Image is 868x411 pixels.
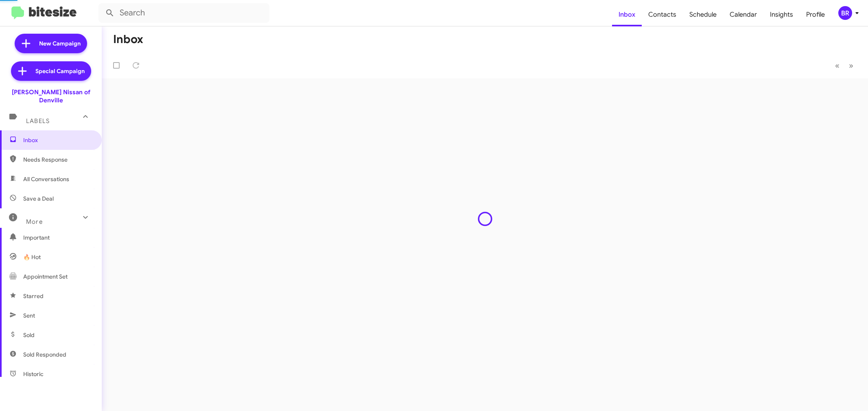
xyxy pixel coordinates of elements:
span: Labels [26,117,50,125]
span: « [835,61,840,71]
span: Appointment Set [23,273,68,281]
span: Inbox [23,136,92,144]
a: Calendar [723,3,763,26]
span: More [26,218,43,225]
span: Important [23,234,92,242]
div: BR [838,6,852,20]
a: Contacts [642,3,683,26]
button: Previous [830,57,844,74]
button: BR [831,6,859,20]
a: Inbox [612,3,642,26]
span: Starred [23,292,44,300]
span: » [849,61,853,71]
a: Insights [763,3,800,26]
h1: Inbox [113,33,143,46]
button: Next [844,57,858,74]
nav: Page navigation example [831,57,858,74]
span: Sold Responded [23,350,66,359]
span: Sent [23,311,35,320]
a: New Campaign [15,34,87,53]
span: Historic [23,370,44,378]
span: Save a Deal [23,195,54,203]
span: Sold [23,331,35,339]
span: All Conversations [23,175,69,183]
span: New Campaign [39,39,81,48]
span: Special Campaign [35,67,85,75]
span: Needs Response [23,156,92,164]
a: Profile [800,3,831,26]
a: Special Campaign [11,61,91,81]
a: Schedule [683,3,723,26]
span: 🔥 Hot [23,253,41,261]
input: Search [98,3,269,23]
